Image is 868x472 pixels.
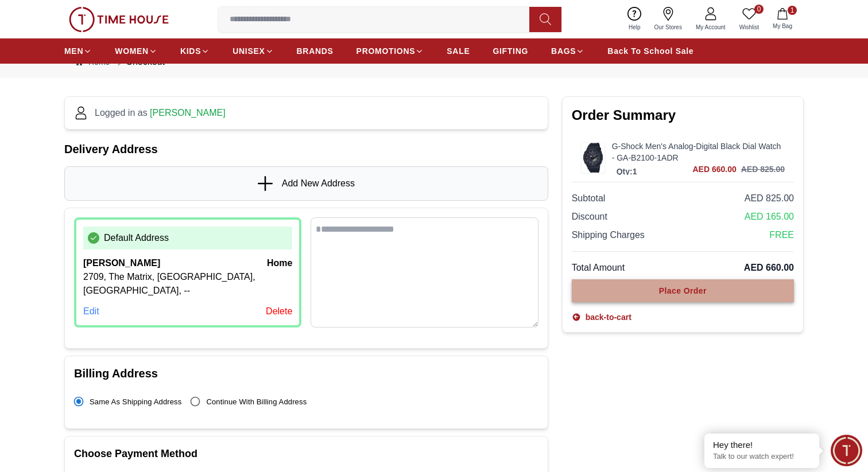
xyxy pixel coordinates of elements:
[83,256,160,270] p: [PERSON_NAME]
[266,305,292,318] div: Delete
[754,5,764,14] span: 0
[572,192,606,205] span: Subtotal
[691,23,730,32] span: My Account
[115,45,149,57] span: WOMEN
[692,163,736,175] span: AED 660.00
[614,166,640,177] p: Qty: 1
[659,285,707,297] div: Place Order
[572,228,645,242] span: Shipping Charges
[607,41,693,61] a: Back To School Sale
[150,108,226,118] span: [PERSON_NAME]
[622,5,648,34] a: Help
[447,41,470,61] a: SALE
[282,177,355,190] span: Add New Address
[572,261,625,275] span: Total Amount
[83,270,292,298] p: 2709, The Matrix, [GEOGRAPHIC_DATA], [GEOGRAPHIC_DATA], --
[713,452,811,462] p: Talk to our watch expert!
[232,45,265,57] span: UNISEX
[769,228,794,242] span: FREE
[69,7,169,32] img: ...
[64,45,83,57] span: MEN
[744,261,794,275] span: AED 660.00
[447,45,470,57] span: SALE
[745,210,794,224] span: AED 165.00
[232,41,273,61] a: UNISEX
[493,45,528,57] span: GIFTING
[74,446,538,462] h2: Choose Payment Method
[297,45,334,57] span: BRANDS
[64,41,92,61] a: MEN
[768,22,797,30] span: My Bag
[572,311,631,323] a: back-to-cart
[90,397,181,406] span: Same as Shipping Address
[206,397,307,406] span: Continue With Billing Address
[741,163,785,175] h3: AED 825.00
[766,6,799,33] button: 1My Bag
[64,141,548,157] h1: Delivery Address
[356,45,416,57] span: PROMOTIONS
[74,365,538,381] h1: Billing Address
[297,41,334,61] a: BRANDS
[582,143,604,172] img: ...
[95,106,226,120] p: Logged in as
[493,41,528,61] a: GIFTING
[180,41,210,61] a: KIDS
[572,210,607,224] span: Discount
[180,45,201,57] span: KIDS
[745,192,794,205] span: AED 825.00
[104,231,169,245] p: Default Address
[831,435,862,466] div: Chat Widget
[83,305,99,318] div: Edit
[267,256,292,270] p: home
[115,41,157,61] a: WOMEN
[624,23,645,32] span: Help
[648,5,689,34] a: Our Stores
[572,279,794,302] button: Place Order
[735,23,764,32] span: Wishlist
[612,141,785,163] a: G-Shock Men's Analog-Digital Black Dial Watch - GA-B2100-1ADR
[572,106,794,124] h2: Order Summary
[650,23,687,32] span: Our Stores
[713,439,811,451] div: Hey there!
[551,41,584,61] a: BAGS
[607,45,693,57] span: Back To School Sale
[356,41,424,61] a: PROMOTIONS
[551,45,576,57] span: BAGS
[788,6,797,15] span: 1
[733,5,766,34] a: 0Wishlist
